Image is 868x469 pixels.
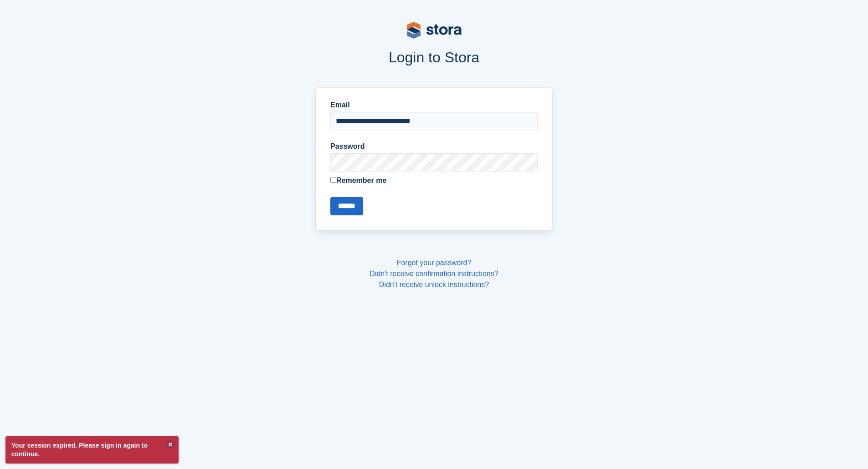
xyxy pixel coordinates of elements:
img: stora-logo-53a41332b3708ae10de48c4981b4e9114cc0af31d8433b30ea865607fb682f29.svg [407,22,462,39]
label: Email [330,100,538,111]
a: Didn't receive unlock instructions? [379,281,489,288]
a: Forgot your password? [397,259,472,267]
p: Your session expired. Please sign in again to continue. [5,436,179,464]
h1: Login to Stora [142,49,727,66]
label: Remember me [330,175,538,186]
a: Didn't receive confirmation instructions? [370,270,498,277]
input: Remember me [330,177,336,183]
label: Password [330,141,538,152]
